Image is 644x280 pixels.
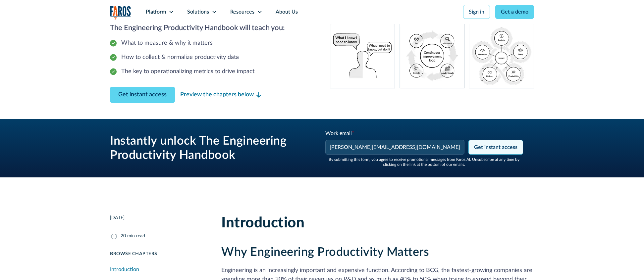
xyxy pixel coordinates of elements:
[221,214,534,232] h2: Introduction
[463,5,490,19] a: Sign in
[325,129,523,167] form: Engineering Productivity Instant Access
[230,8,254,16] div: Resources
[127,233,145,240] div: min read
[121,39,213,48] div: What to measure & why it matters
[110,6,131,20] img: Logo of the analytics and reporting company Faros.
[180,90,261,99] a: Preview the chapters below
[110,214,125,221] div: [DATE]
[121,233,126,240] div: 20
[495,5,534,19] a: Get a demo
[221,245,534,259] h3: Why Engineering Productivity Matters
[121,67,254,76] div: The key to operationalizing metrics to drive impact
[110,263,205,276] a: Introduction
[325,157,523,167] div: By submitting this form, you agree to receive promotional messages from Faros Al. Unsubscribe at ...
[146,8,166,16] div: Platform
[110,134,309,163] h3: Instantly unlock The Engineering Productivity Handbook
[110,6,131,20] a: home
[110,265,139,273] div: Introduction
[180,90,254,99] div: Preview the chapters below
[468,140,523,155] input: Get instant access
[121,53,239,62] div: How to collect & normalize productivity data
[187,8,209,16] div: Solutions
[110,23,314,33] h2: The Engineering Productivity Handbook will teach you:
[110,87,175,103] a: Contact Modal
[325,129,466,137] div: Work email
[110,251,205,257] div: Browse Chapters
